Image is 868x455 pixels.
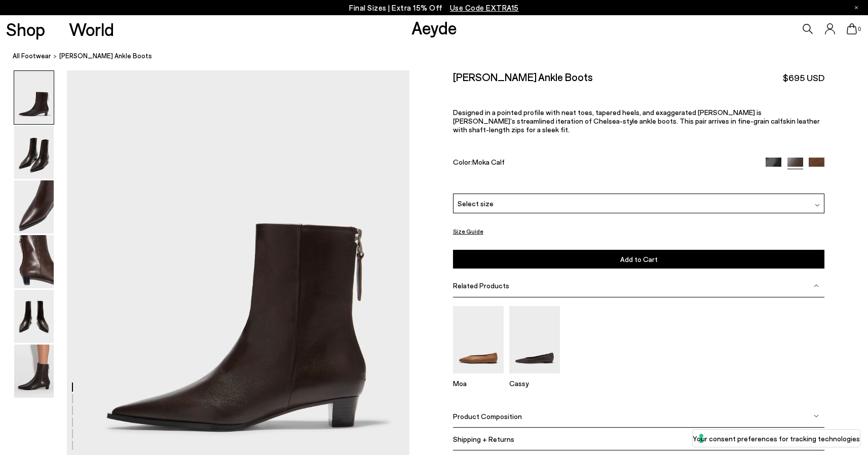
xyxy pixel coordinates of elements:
[693,430,860,447] button: Your consent preferences for tracking technologies
[458,198,494,209] span: Select size
[453,281,509,290] span: Related Products
[453,108,825,134] p: Designed in a pointed profile with neat toes, tapered heels, and exaggerated [PERSON_NAME] is [PE...
[450,3,519,12] span: Navigate to /collections/ss25-final-sizes
[814,414,819,419] img: svg%3E
[453,306,504,373] img: Moa Pointed-Toe Flats
[453,225,483,238] button: Size Guide
[69,20,114,38] a: World
[783,71,824,84] span: $695 USD
[14,180,54,234] img: Harriet Pointed Ankle Boots - Image 3
[453,158,753,170] div: Color:
[857,26,862,32] span: 0
[693,433,860,444] label: Your consent preferences for tracking technologies
[14,290,54,343] img: Harriet Pointed Ankle Boots - Image 5
[620,255,658,263] span: Add to Cart
[13,43,868,70] nav: breadcrumb
[59,51,152,61] span: [PERSON_NAME] Ankle Boots
[349,2,519,14] p: Final Sizes | Extra 15% Off
[814,283,819,288] img: svg%3E
[453,367,504,388] a: Moa Pointed-Toe Flats Moa
[14,345,54,398] img: Harriet Pointed Ankle Boots - Image 6
[453,70,593,83] h2: [PERSON_NAME] Ankle Boots
[14,71,54,124] img: Harriet Pointed Ankle Boots - Image 1
[815,203,820,208] img: svg%3E
[453,435,514,443] span: Shipping + Returns
[509,380,560,388] p: Cassy
[453,380,504,388] p: Moa
[453,412,522,421] span: Product Composition
[509,367,560,388] a: Cassy Pointed-Toe Flats Cassy
[14,235,54,288] img: Harriet Pointed Ankle Boots - Image 4
[847,23,857,34] a: 0
[453,250,825,269] button: Add to Cart
[6,20,45,38] a: Shop
[13,51,51,61] a: All Footwear
[14,126,54,179] img: Harriet Pointed Ankle Boots - Image 2
[509,306,560,373] img: Cassy Pointed-Toe Flats
[411,17,457,38] a: Aeyde
[472,158,505,167] span: Moka Calf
